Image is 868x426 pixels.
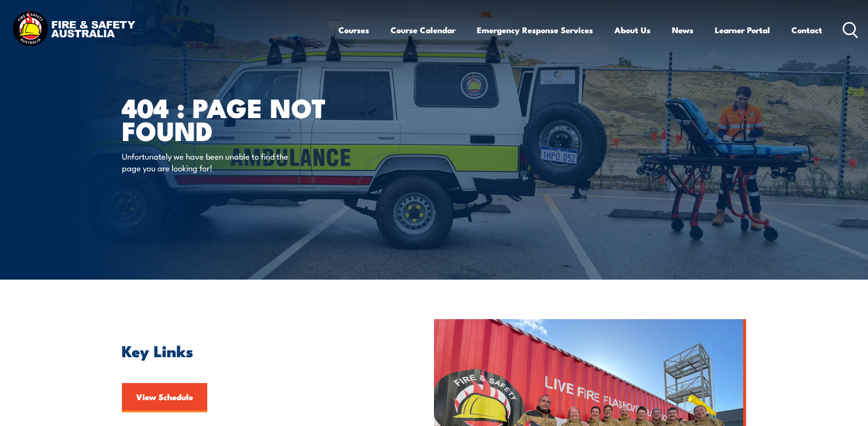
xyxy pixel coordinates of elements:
h1: 404 : Page Not Found [122,96,363,141]
p: Unfortunately we have been unable to find the page you are looking for! [122,150,300,173]
a: Emergency Response Services [477,17,593,43]
a: Contact [791,17,822,43]
h2: Key Links [122,344,389,357]
a: Learner Portal [715,17,770,43]
a: News [672,17,693,43]
a: About Us [614,17,651,43]
a: View Schedule [122,383,207,412]
a: Courses [338,17,369,43]
a: Course Calendar [391,17,455,43]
